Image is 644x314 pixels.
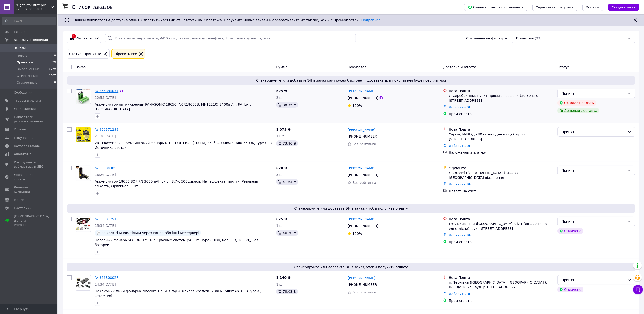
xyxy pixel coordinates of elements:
[449,105,472,109] a: Добавить ЭН
[95,166,118,170] a: № 366343858
[95,102,255,111] span: Аккумулятор литий-ионный PANASONIC 18650 (NCR18650B, MH12210) 3400mAh, 8A, Li-Ion, [GEOGRAPHIC_DATA]
[14,30,27,34] span: Главная
[95,276,118,280] a: № 366308027
[348,65,369,69] span: Покупатель
[2,17,56,25] input: Поиск
[14,185,44,194] span: Кошелек компании
[16,7,57,11] div: Ваш ID: 3455881
[276,134,285,138] span: 1 шт.
[76,89,90,104] img: Фото товару
[17,74,38,78] span: Отмененные
[14,144,40,148] span: Каталог ProSale
[113,51,138,56] div: Сбросить все
[14,38,48,42] span: Заказы и сообщения
[95,282,116,286] span: 14:34[DATE]
[95,224,116,228] span: 15:34[DATE]
[76,65,86,69] span: Заказ
[276,276,291,280] span: 1 140 ₴
[536,6,574,9] span: Управление статусами
[276,166,287,170] span: 570 ₴
[76,217,91,232] a: Фото товару
[276,173,285,177] span: 3 шт.
[561,168,626,173] div: Принят
[612,6,635,9] span: Создать заказ
[17,60,33,65] span: Принятые
[54,80,56,85] span: 0
[557,65,570,69] span: Статус
[449,170,554,180] div: с. Солов'ї ([GEOGRAPHIC_DATA].), 44433, [GEOGRAPHIC_DATA] відділення
[68,51,102,56] div: Статус: Принятые
[347,133,379,140] div: [PHONE_NUMBER]
[76,89,91,104] a: Фото товару
[14,90,33,95] span: Сообщения
[449,150,554,155] div: Наложенный платеж
[557,108,599,113] div: Дешевая доставка
[352,104,362,107] span: 100%
[449,93,554,103] div: с. Серебринцы, Пункт приема – выдачи (до 30 кг), [STREET_ADDRESS]
[52,60,56,65] span: 29
[14,173,44,181] span: Управление сайтом
[532,4,577,11] button: Управление статусами
[348,166,375,171] a: [PERSON_NAME]
[561,277,626,283] div: Принят
[466,36,508,41] span: Сохраненные фильтры:
[76,278,91,288] img: Фото товару
[443,65,476,69] span: Доставка и оплата
[76,218,91,230] img: Фото товару
[14,127,27,132] span: Отзывы
[17,54,27,58] span: Новые
[14,223,49,227] div: Prom топ
[449,144,472,148] a: Добавить ЭН
[76,166,91,181] img: Фото товару
[449,240,554,244] div: Пром-оплата
[276,179,298,185] div: 41.64 ₴
[17,67,40,71] span: Выполненные
[69,265,633,269] span: Сгенерируйте или добавьте ЭН в заказ, чтобы получить оплату
[276,140,298,146] div: 73.86 ₴
[449,112,554,116] div: Пром-оплата
[449,182,472,186] a: Добавить ЭН
[276,217,287,221] span: 675 ₴
[468,5,524,9] span: Скачать отчет по пром-оплате
[14,198,26,202] span: Маркет
[347,223,379,229] div: [PHONE_NUMBER]
[276,282,285,286] span: 1 шт.
[276,289,298,294] div: 78.03 ₴
[95,179,258,188] span: Аккумулятор 18650 SOFIRN 3000mAh Li-Ion 3.7v, 500циклов, Нет эффекта памяти, Реальная емкость, Ор...
[95,141,272,150] span: 2в1 PowerBank + Кемпинговый фонарь NITECORE LR40 (100LM, 360°, 4000mAh, 600-6500K, Type-C, 3 Исто...
[348,217,375,222] a: [PERSON_NAME]
[348,127,375,132] a: [PERSON_NAME]
[276,89,287,93] span: 525 ₴
[557,287,583,292] div: Оплачено
[348,89,375,94] a: [PERSON_NAME]
[17,80,37,85] span: Оплаченные
[14,46,26,50] span: Заказы
[276,230,298,236] div: 46.20 ₴
[347,172,379,178] div: [PHONE_NUMBER]
[95,134,116,138] span: 21:30[DATE]
[449,292,472,296] a: Добавить ЭН
[95,238,259,247] a: Налобный фонарь SOFIRN H25LR с Красным светом (500Lm, Type-C usb, Red LED, 18650), Без батареи
[95,173,116,177] span: 18:26[DATE]
[101,231,199,235] span: Зв'язок зі мною тільки через вацап або інші меседжері
[74,18,381,22] span: Вашим покупателям доступна опция «Оплатить частями от Rozetka» на 2 платежа. Получайте новые зака...
[49,74,56,78] span: 1607
[14,136,33,140] span: Покупатели
[348,275,375,280] a: [PERSON_NAME]
[347,281,379,288] div: [PHONE_NUMBER]
[449,132,554,141] div: Харків, №39 (до 30 кг на одне місце): просп. [STREET_ADDRESS]
[49,67,56,71] span: 8070
[449,189,554,193] div: Оплата на счет
[95,289,261,298] a: Наключник мини фонарик Nitecore Tip SE Gray + Клипса крепеж (700LM, 500mAh, USB Type-C, Osram P8)
[76,275,91,291] a: Фото товару
[14,160,44,169] span: Инструменты вебмастера и SEO
[449,280,554,290] div: м. Тернівка ([GEOGRAPHIC_DATA], [GEOGRAPHIC_DATA].), №3 (до 10 кг): вул. [STREET_ADDRESS]
[276,128,291,131] span: 1 079 ₴
[449,298,554,303] div: Пром-оплата
[352,142,376,146] span: Без рейтинга
[276,96,285,100] span: 3 шт.
[105,34,356,43] input: Поиск по номеру заказа, ФИО покупателя, номеру телефона, Email, номеру накладной
[586,6,600,9] span: Экспорт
